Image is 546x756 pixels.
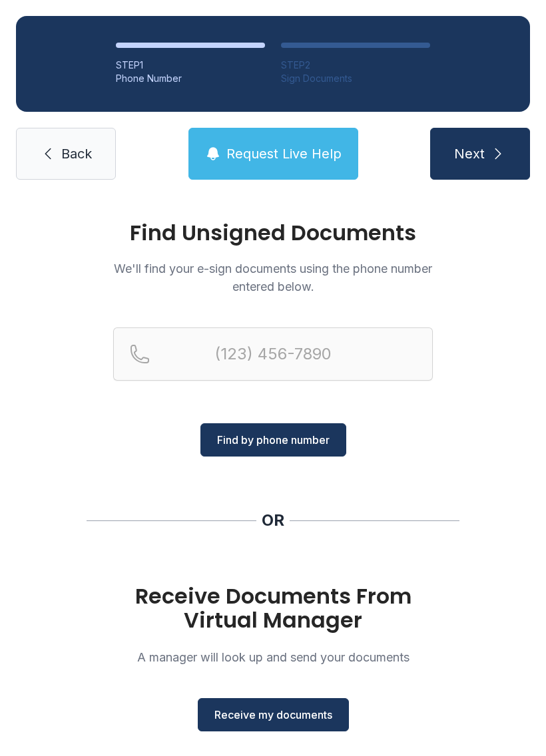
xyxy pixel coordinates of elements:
[113,584,433,632] h1: Receive Documents From Virtual Manager
[116,72,265,85] div: Phone Number
[116,59,265,72] div: STEP 1
[281,59,430,72] div: STEP 2
[281,72,430,85] div: Sign Documents
[217,432,330,448] span: Find by phone number
[61,144,92,163] span: Back
[262,510,284,531] div: OR
[113,260,433,295] p: We'll find your e-sign documents using the phone number entered below.
[113,648,433,666] p: A manager will look up and send your documents
[226,144,342,163] span: Request Live Help
[113,327,433,381] input: Reservation phone number
[113,222,433,244] h1: Find Unsigned Documents
[214,707,332,723] span: Receive my documents
[454,144,485,163] span: Next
